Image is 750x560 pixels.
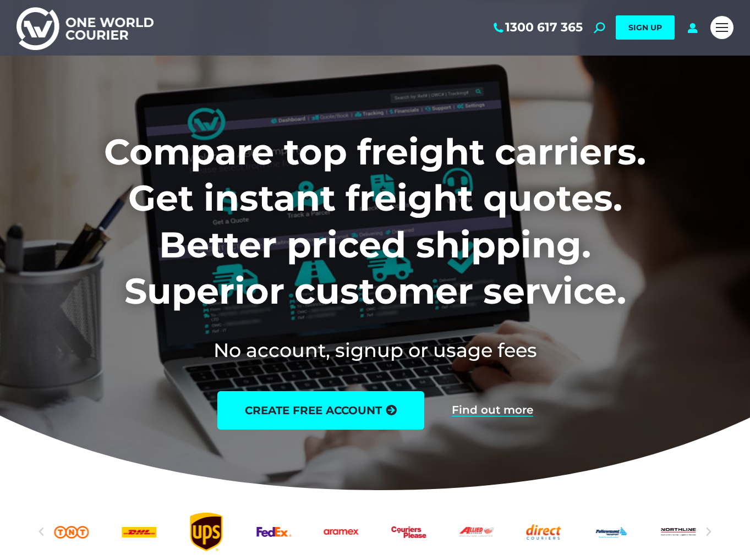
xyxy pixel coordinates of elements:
div: 7 / 25 [391,513,426,551]
a: Followmont transoirt web logo [594,513,628,551]
div: 10 / 25 [594,513,628,551]
a: Find out more [452,404,533,416]
a: 1300 617 365 [491,20,583,35]
a: UPS logo [189,513,224,551]
div: 6 / 25 [324,513,359,551]
div: 8 / 25 [459,513,494,551]
a: Direct Couriers logo [526,513,561,551]
a: SIGN UP [616,15,675,40]
a: Couriers Please logo [391,513,426,551]
h2: No account, signup or usage fees [31,337,719,364]
a: FedEx logo [256,513,291,551]
div: 9 / 25 [526,513,561,551]
a: TNT logo Australian freight company [54,513,89,551]
div: Slides [54,513,696,551]
div: 4 / 25 [189,513,224,551]
a: Northline logo [661,513,696,551]
a: create free account [217,391,424,430]
div: 2 / 25 [54,513,89,551]
h1: Compare top freight carriers. Get instant freight quotes. Better priced shipping. Superior custom... [31,129,719,315]
a: Allied Express logo [459,513,494,551]
a: Mobile menu icon [710,16,733,39]
img: One World Courier [17,6,154,50]
div: 5 / 25 [256,513,291,551]
div: 3 / 25 [122,513,156,551]
span: SIGN UP [628,23,662,32]
a: DHl logo [122,513,156,551]
div: 11 / 25 [661,513,696,551]
a: Aramex_logo [324,513,359,551]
